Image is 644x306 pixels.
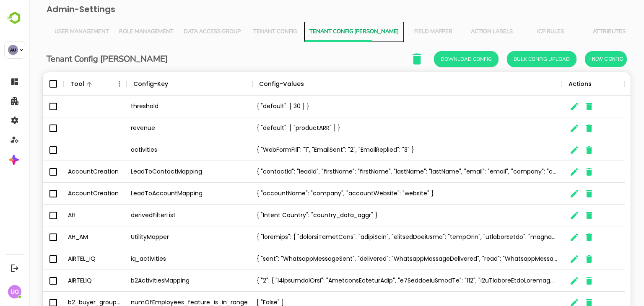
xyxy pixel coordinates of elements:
div: { "Intent Country": "country_data_aggr" } [223,205,532,226]
div: AccountCreation [34,183,97,205]
div: iq_activities [97,248,223,270]
div: AU [8,45,18,55]
span: User Management [25,29,80,35]
img: BambooboxLogoMark.f1c84d78b4c51b1a7b5f700c9845e183.svg [4,10,26,26]
div: UtilityMapper [97,226,223,248]
div: Actions [539,72,562,96]
div: AccountCreation [34,161,97,183]
span: Attributes [556,29,604,35]
span: Action Labels [438,29,487,35]
div: { "WebFormFill": "1", "EmailSent": "2", "EmailReplied": "3" } [223,139,532,161]
div: revenue [97,117,223,139]
div: b2ActivitiesMapping [97,270,223,292]
div: { "2": { "l4IpsumdolOrsi": "AmetconsEcteturAdip", "e7SeddoeiuSmodTe": "112", "i2uTlaboreEtdoLorem... [223,270,532,292]
div: { "loremips": { "dolorsiTametCons": "adipiScin", "elitsedDoeiUsmo": "tempOrin", "utlaborEetdo": "... [223,226,532,248]
button: +New Config [556,51,597,67]
button: Sort [275,79,285,89]
span: Data Access Group [154,29,211,35]
div: Vertical tabs example [20,22,595,42]
div: { "default": [ 30 ] } [223,96,532,117]
div: Tool [41,72,55,96]
span: Field Mapper [379,29,428,35]
button: Sort [139,79,149,89]
button: Download Config [405,51,469,67]
div: UG [8,285,21,298]
div: AH [34,205,97,226]
span: ICP Rules [497,29,545,35]
button: Bulk Config Upload [478,51,547,67]
div: { "accountName": "company", "accountWebsite": "website" } [223,183,532,205]
button: Sort [55,79,65,89]
div: LeadToAccountMapping [97,183,223,205]
div: { "default": [ "productARR" ] } [223,117,532,139]
button: Menu [85,78,96,89]
div: activities [97,139,223,161]
span: Role Management [90,29,144,35]
div: AIRTELIQ [34,270,97,292]
div: Config-Key [104,72,139,96]
h6: Tenant Config [PERSON_NAME] [17,52,138,66]
div: derivedFilterList [97,205,223,226]
span: Tenant Config [PERSON_NAME] [280,29,369,35]
div: { "contactId": "leadId", "firstName": "firstName", "lastName": "lastName", "email": "email", "com... [223,161,532,183]
div: AIRTEL_IQ [34,248,97,270]
div: Config-Values [230,72,275,96]
div: { "sent": "WhatsappMessageSent", "delivered": "WhatsappMessageDelivered", "read": "WhatsappMessag... [223,248,532,270]
div: LeadToContactMapping [97,161,223,183]
div: threshold [97,96,223,117]
div: AH_AM [34,226,97,248]
span: +New Config [559,54,594,65]
button: Logout [9,262,20,274]
span: Tenant Config [221,29,270,35]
